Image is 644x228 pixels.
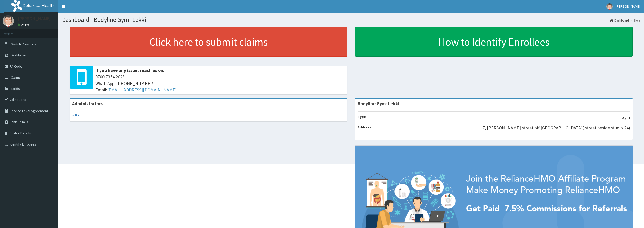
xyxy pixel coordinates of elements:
[11,75,21,80] span: Claims
[355,27,633,57] a: How to Identify Enrollees
[11,86,20,91] span: Tariffs
[95,74,345,93] span: 0700 7354 2623 WhatsApp: [PHONE_NUMBER] Email:
[3,15,14,27] img: User Image
[72,101,103,107] b: Administrators
[616,4,640,9] span: [PERSON_NAME]
[70,27,347,57] a: Click here to submit claims
[629,18,640,23] li: Here
[606,3,613,10] img: User Image
[72,111,80,119] svg: audio-loading
[358,101,399,107] strong: Bodyline Gym- Lekki
[610,18,629,23] a: Dashboard
[107,87,177,93] a: [EMAIL_ADDRESS][DOMAIN_NAME]
[95,67,164,73] b: If you have any issue, reach us on:
[18,23,30,26] a: Online
[358,125,371,129] b: Address
[62,16,640,23] h1: Dashboard - Bodyline Gym- Lekki
[11,53,27,57] span: Dashboard
[11,42,37,46] span: Switch Providers
[483,125,630,131] p: 7, [PERSON_NAME] street off [GEOGRAPHIC_DATA]( street beside studio 24)
[621,114,630,121] p: Gym
[358,114,366,119] b: Type
[18,16,51,21] p: [PERSON_NAME]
